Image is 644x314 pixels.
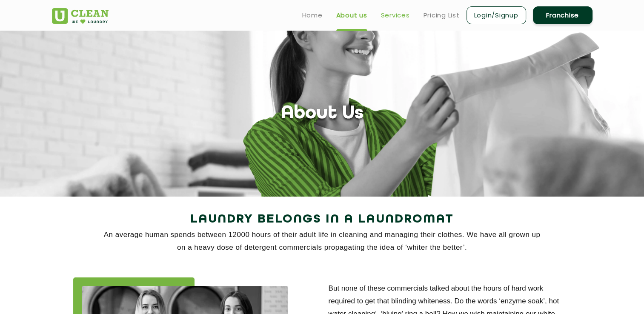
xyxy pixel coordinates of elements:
a: Home [302,10,323,20]
p: An average human spends between 12000 hours of their adult life in cleaning and managing their cl... [52,228,592,254]
h2: Laundry Belongs in a Laundromat [52,209,592,230]
h1: About Us [281,103,364,125]
a: About us [336,10,367,20]
img: UClean Laundry and Dry Cleaning [52,8,109,24]
a: Login/Signup [467,6,526,24]
a: Pricing List [424,10,460,20]
a: Services [381,10,410,20]
a: Franchise [533,6,592,24]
